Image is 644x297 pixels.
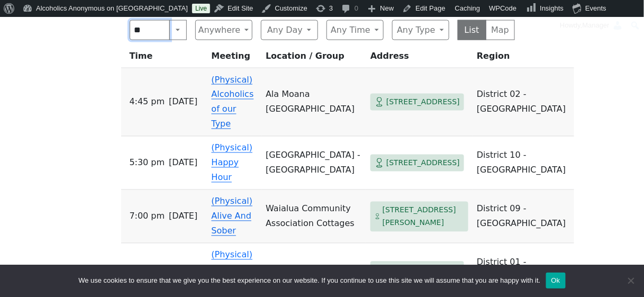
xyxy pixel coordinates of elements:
[326,20,384,40] button: Any Time
[486,20,515,40] button: Map
[169,20,186,40] button: Search
[261,190,366,244] td: Waialua Community Association Cottages
[130,20,170,40] input: Search
[386,157,460,170] span: [STREET_ADDRESS]
[130,263,165,277] span: 7:30 PM
[583,21,610,29] span: Manager
[366,49,473,68] th: Address
[169,209,197,224] span: [DATE]
[169,95,197,110] span: [DATE]
[169,156,197,170] span: [DATE]
[473,68,574,137] td: District 02 - [GEOGRAPHIC_DATA]
[121,49,207,68] th: Time
[458,20,487,40] button: List
[540,4,564,12] span: Insights
[556,17,628,34] a: Howdy,
[392,20,449,40] button: Any Type
[386,96,460,109] span: [STREET_ADDRESS]
[473,190,574,244] td: District 09 - [GEOGRAPHIC_DATA]
[207,49,262,68] th: Meeting
[261,20,318,40] button: Any Day
[130,95,165,110] span: 4:45 PM
[261,49,366,68] th: Location / Group
[386,264,460,277] span: [STREET_ADDRESS]
[195,20,252,40] button: Anywhere
[130,156,165,170] span: 5:30 PM
[261,137,366,190] td: [GEOGRAPHIC_DATA] - [GEOGRAPHIC_DATA]
[212,250,253,290] a: (Physical) Living Sober
[212,75,254,129] a: (Physical) Alcoholics of our Type
[261,244,366,297] td: [DEMOGRAPHIC_DATA]
[212,196,253,236] a: (Physical) Alive And Sober
[78,275,540,286] span: We use cookies to ensure that we give you the best experience on our website. If you continue to ...
[473,49,574,68] th: Region
[169,263,197,277] span: [DATE]
[473,137,574,190] td: District 10 - [GEOGRAPHIC_DATA]
[192,4,210,13] a: Live
[383,204,464,230] span: [STREET_ADDRESS][PERSON_NAME]
[261,68,366,137] td: Ala Moana [GEOGRAPHIC_DATA]
[130,209,165,224] span: 7:00 PM
[212,143,253,183] a: (Physical) Happy Hour
[546,273,566,289] button: Ok
[625,275,636,286] span: No
[473,244,574,297] td: District 01 - [GEOGRAPHIC_DATA]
